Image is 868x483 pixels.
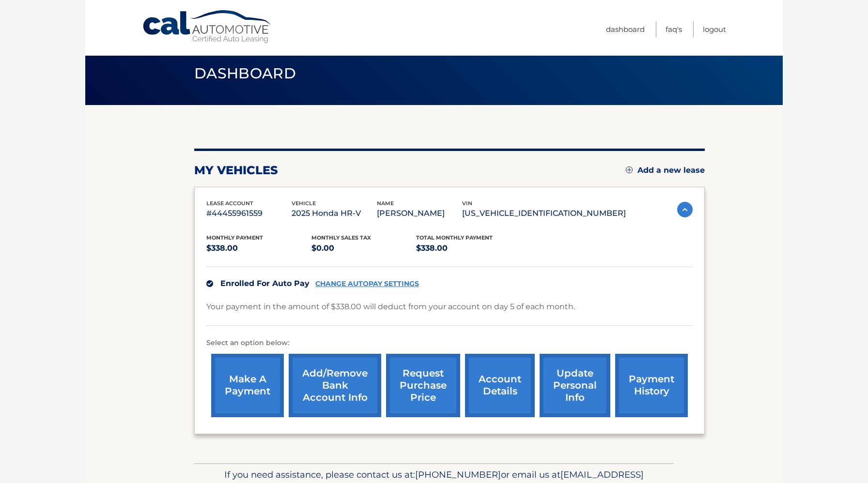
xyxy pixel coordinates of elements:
[677,202,693,217] img: accordion-active.svg
[386,354,460,417] a: request purchase price
[416,241,521,255] p: $338.00
[311,234,371,241] span: Monthly sales Tax
[666,21,682,37] a: FAQ's
[465,354,535,417] a: account details
[142,10,273,44] a: Cal Automotive
[626,166,633,173] img: add.svg
[416,234,493,241] span: Total Monthly Payment
[292,207,377,220] p: 2025 Honda HR-V
[377,200,394,207] span: name
[206,241,311,255] p: $338.00
[377,207,462,220] p: [PERSON_NAME]
[315,280,419,288] a: CHANGE AUTOPAY SETTINGS
[206,300,575,314] p: Your payment in the amount of $338.00 will deduct from your account on day 5 of each month.
[194,64,296,82] span: Dashboard
[606,21,645,37] a: Dashboard
[206,207,292,220] p: #44455961559
[462,207,626,220] p: [US_VEHICLE_IDENTIFICATION_NUMBER]
[220,279,310,288] span: Enrolled For Auto Pay
[206,234,263,241] span: Monthly Payment
[292,200,316,207] span: vehicle
[206,337,693,349] p: Select an option below:
[289,354,381,417] a: Add/Remove bank account info
[311,241,417,255] p: $0.00
[615,354,688,417] a: payment history
[626,166,705,175] a: Add a new lease
[211,354,284,417] a: make a payment
[206,200,253,207] span: lease account
[540,354,610,417] a: update personal info
[194,163,278,178] h2: my vehicles
[206,280,213,287] img: check.svg
[462,200,472,207] span: vin
[415,469,501,480] span: [PHONE_NUMBER]
[703,21,726,37] a: Logout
